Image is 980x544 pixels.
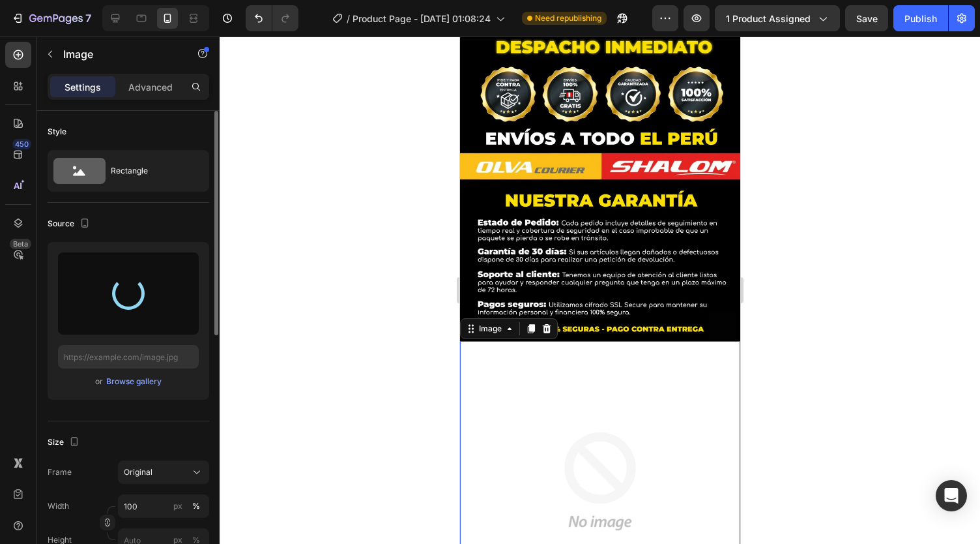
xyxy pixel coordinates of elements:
[170,498,186,514] button: %
[48,466,72,478] label: Frame
[726,12,811,25] span: 1 product assigned
[856,13,878,24] span: Save
[173,500,182,512] div: px
[188,498,204,514] button: px
[5,5,97,31] button: 7
[48,500,69,512] label: Width
[48,434,82,451] div: Size
[936,480,967,511] div: Open Intercom Messenger
[106,376,162,387] div: Browse gallery
[904,12,937,25] div: Publish
[353,12,491,25] span: Product Page - [DATE] 01:08:24
[893,5,948,31] button: Publish
[118,494,209,518] input: px%
[65,80,101,94] p: Settings
[58,345,199,369] input: https://example.com/image.jpg
[535,12,601,24] span: Need republishing
[246,5,298,31] div: Undo/Redo
[715,5,840,31] button: 1 product assigned
[128,80,173,94] p: Advanced
[85,10,91,26] p: 7
[48,126,66,138] div: Style
[111,156,190,186] div: Rectangle
[12,139,31,149] div: 450
[124,466,152,478] span: Original
[63,46,174,62] p: Image
[106,375,162,388] button: Browse gallery
[460,37,740,544] iframe: Design area
[192,500,200,512] div: %
[845,5,888,31] button: Save
[48,215,93,233] div: Source
[10,239,31,249] div: Beta
[347,12,350,25] span: /
[95,374,103,389] span: or
[118,461,209,484] button: Original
